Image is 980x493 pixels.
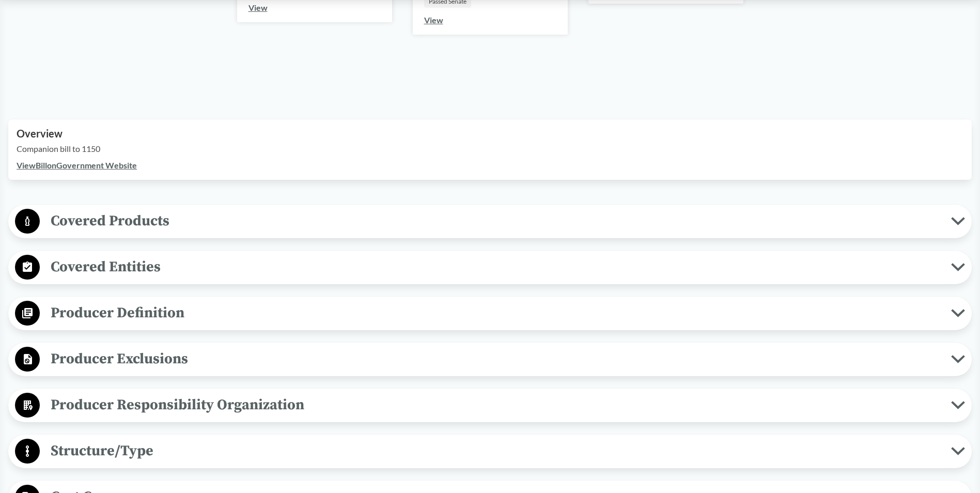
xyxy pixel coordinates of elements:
[12,438,968,465] button: Structure/Type
[17,160,137,170] a: ViewBillonGovernment Website
[12,346,968,373] button: Producer Exclusions
[12,254,968,281] button: Covered Entities
[40,301,951,325] span: Producer Definition
[248,3,268,12] a: View
[40,439,951,463] span: Structure/Type
[40,347,951,371] span: Producer Exclusions
[12,300,968,327] button: Producer Definition
[12,392,968,419] button: Producer Responsibility Organization
[40,209,951,233] span: Covered Products
[40,255,951,279] span: Covered Entities
[17,128,963,140] h2: Overview
[12,208,968,235] button: Covered Products
[424,15,443,25] a: View
[40,393,951,417] span: Producer Responsibility Organization
[17,143,963,155] p: Companion bill to 1150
